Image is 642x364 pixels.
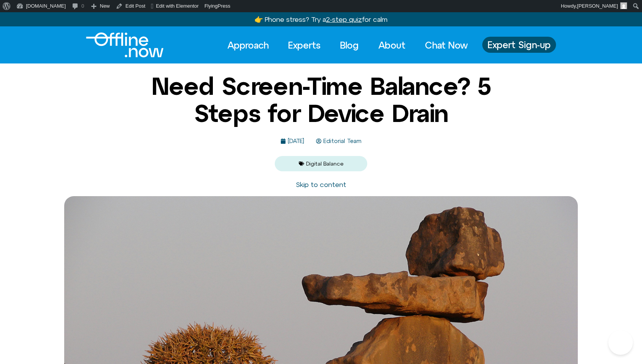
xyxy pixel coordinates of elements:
[86,32,164,57] img: offline.now
[482,37,556,53] a: Expert Sign-up
[156,3,199,9] span: Edit with Elementor
[288,138,304,144] time: [DATE]
[280,138,304,145] a: [DATE]
[333,37,366,54] a: Blog
[577,3,618,9] span: [PERSON_NAME]
[255,15,387,23] a: 👉 Phone stress? Try a2-step quizfor calm
[316,138,362,145] a: Editorial Team
[488,40,551,50] span: Expert Sign-up
[220,37,276,54] a: Approach
[306,161,344,167] a: Digital Balance
[418,37,475,54] a: Chat Now
[326,15,362,23] u: 2-step quiz
[371,37,412,54] a: About
[281,37,327,54] a: Experts
[321,138,362,145] span: Editorial Team
[86,32,151,57] div: Logo
[296,180,346,188] a: Skip to content
[608,330,633,355] iframe: Botpress
[136,73,506,127] h1: Need Screen-Time Balance? 5 Steps for Device Drain
[220,37,475,54] nav: Menu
